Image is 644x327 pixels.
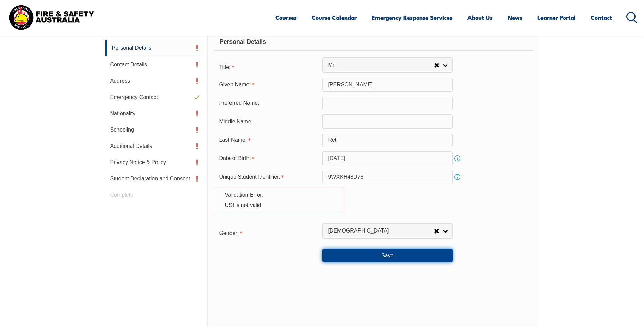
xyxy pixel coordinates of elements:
div: Date of Birth is required. [214,152,322,165]
a: Info [453,172,462,182]
a: Privacy Notice & Policy [105,154,204,171]
a: Schooling [105,122,204,138]
a: Address [105,73,204,89]
button: Save [322,249,453,262]
a: Personal Details [105,40,204,56]
a: About Us [467,8,493,27]
input: Select Date... [322,151,453,166]
div: Given Name is required. [214,78,322,91]
div: Title is required. [214,60,322,73]
div: Gender is required. [214,226,322,239]
a: Learner Portal [537,8,576,27]
div: Personal Details [214,34,533,51]
a: Additional Details [105,138,204,154]
span: Mr [328,62,434,69]
a: Contact [591,8,612,27]
span: [DEMOGRAPHIC_DATA] [328,227,434,235]
div: Unique Student Identifier is required. [214,171,322,184]
a: Nationality [105,105,204,122]
a: Emergency Response Services [372,8,453,27]
a: Contact Details [105,56,204,73]
div: Middle Name: [214,115,322,128]
span: Gender: [219,230,239,236]
div: Last Name is required. [214,134,322,147]
div: Preferred Name: [214,97,322,109]
a: Info [453,154,462,163]
span: Title: [219,64,231,70]
input: 10 Characters no 1, 0, O or I [322,170,453,184]
a: Course Calendar [312,8,357,27]
a: News [508,8,522,27]
a: Emergency Contact [105,89,204,105]
a: Student Declaration and Consent [105,171,204,187]
a: Courses [275,8,297,27]
div: Validation Error. USI is not valid [214,187,344,213]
